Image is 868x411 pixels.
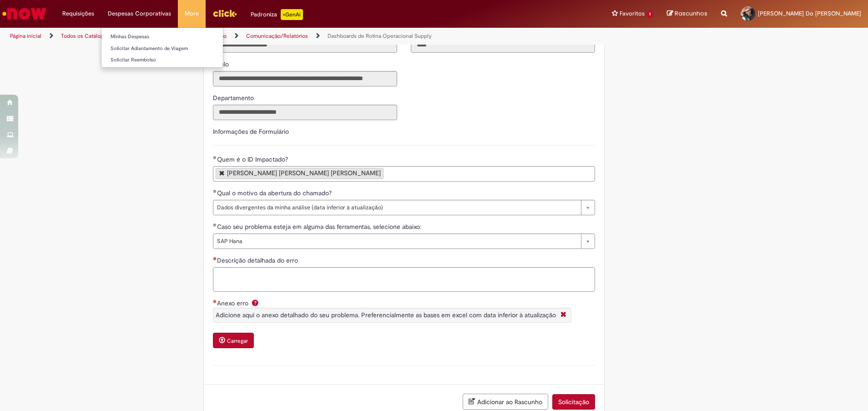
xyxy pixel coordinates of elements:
input: Departamento [213,105,397,120]
span: Qual o motivo da abertura do chamado? [217,189,333,197]
span: Ajuda para Anexo erro [250,299,261,306]
a: Solicitar Adiantamento de Viagem [101,44,223,54]
span: Requisições [62,9,94,18]
label: Somente leitura - Departamento [213,93,256,102]
span: Obrigatório Preenchido [213,189,217,193]
span: Dados divergentes da minha análise (data inferior à atualização) [217,200,576,215]
span: Anexo erro [217,299,250,307]
p: +GenAi [281,9,303,20]
label: Informações de Formulário [213,127,289,136]
a: Comunicação/Relatórios [246,32,308,40]
a: Rascunhos [667,10,707,18]
span: More [185,9,199,18]
span: Adicione aqui o anexo detalhado do seu problema. Preferencialmente as bases em excel com data inf... [216,311,556,319]
span: Necessários [213,257,217,260]
span: Favoritos [620,9,645,18]
span: Quem é o ID Impactado? [217,155,290,163]
i: Fechar More information Por question_anexo_erro [558,310,569,320]
ul: Trilhas de página [7,28,572,45]
span: 1 [646,10,653,18]
span: Despesas Corporativas [108,9,171,18]
a: Solicitar Reembolso [101,55,223,65]
textarea: Descrição detalhada do erro [213,267,595,292]
button: Carregar anexo de Anexo erro Required [213,333,254,348]
img: ServiceNow [1,5,48,23]
div: [PERSON_NAME] [PERSON_NAME] [PERSON_NAME] [227,170,381,176]
small: Carregar [227,337,248,345]
span: [PERSON_NAME] Do [PERSON_NAME] [758,10,861,17]
span: SAP Hana [217,234,576,249]
a: Todos os Catálogos [61,32,109,40]
button: Adicionar ao Rascunho [463,394,548,410]
span: Caso seu problema esteja em alguma das ferramentas, selecione abaixo: [217,223,423,231]
a: Dashboards de Rotina Operacional Supply [328,32,432,40]
span: Obrigatório Preenchido [213,156,217,159]
span: Obrigatório Preenchido [213,223,217,227]
span: Rascunhos [675,9,707,18]
span: Necessários [213,299,217,303]
span: Somente leitura - Departamento [213,94,256,102]
a: Minhas Despesas [101,32,223,42]
span: Descrição detalhada do erro [217,256,300,264]
span: Somente leitura - Título [213,60,231,68]
input: Email [213,37,397,53]
input: Título [213,71,397,86]
a: Remover Aaron Gabriel Wanderley Ribeiro Prado de Quem é o ID Impactado? [219,170,225,176]
img: click_logo_yellow_360x200.png [212,6,237,20]
div: Padroniza [251,9,303,20]
a: Página inicial [10,32,41,40]
ul: Despesas Corporativas [101,27,223,68]
button: Solicitação [552,394,595,410]
input: Código da Unidade [411,37,595,53]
